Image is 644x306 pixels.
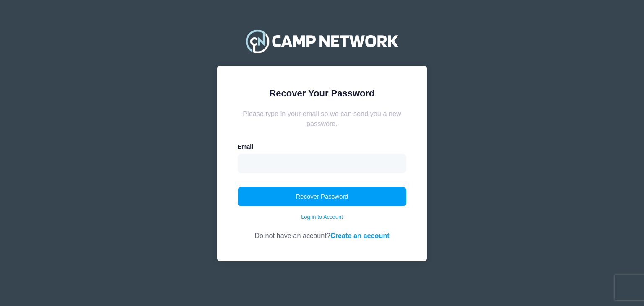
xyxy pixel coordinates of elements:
label: Email [238,143,253,151]
button: Recover Password [238,187,407,206]
div: Please type in your email so we can send you a new password. [238,109,407,129]
a: Create an account [330,232,390,239]
a: Log in to Account [301,213,343,221]
div: Recover Your Password [238,86,407,100]
img: Camp Network [242,24,402,58]
div: Do not have an account? [238,221,407,241]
